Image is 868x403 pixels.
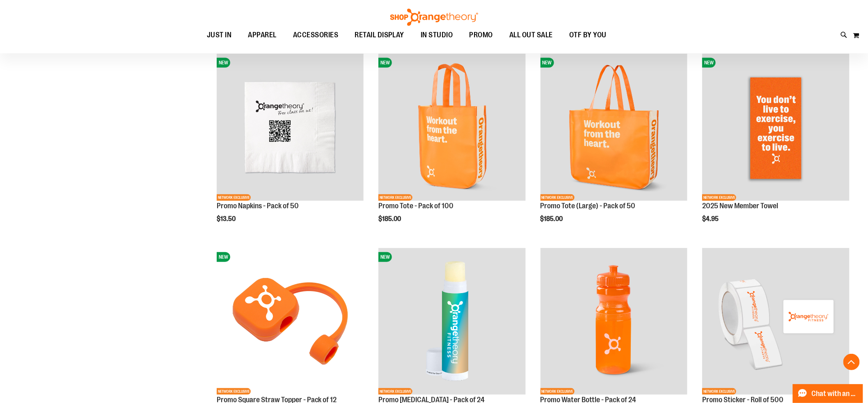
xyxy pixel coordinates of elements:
[540,248,688,395] img: Promo Water Bottle - Pack of 24
[509,26,553,44] span: ALL OUT SALE
[469,26,493,44] span: PROMO
[421,26,453,44] span: IN STUDIO
[378,388,412,395] span: NETWORK EXCLUSIVE
[702,54,850,201] img: OTF 2025 New Member Towel
[698,50,854,244] div: product
[217,202,299,210] a: Promo Napkins - Pack of 50
[217,194,251,201] span: NETWORK EXCLUSIVE
[293,26,339,44] span: ACCESSORIES
[378,215,402,223] span: $185.00
[217,388,251,395] span: NETWORK EXCLUSIVE
[540,58,554,68] span: NEW
[540,388,575,395] span: NETWORK EXCLUSIVE
[378,202,453,210] a: Promo Tote - Pack of 100
[217,54,364,201] img: Promo Napkins - Pack of 50
[540,202,636,210] a: Promo Tote (Large) - Pack of 50
[217,248,364,396] a: Promo Square Straw Topper - Pack of 12NEWNETWORK EXCLUSIVE
[702,215,720,223] span: $4.95
[540,54,688,202] a: Promo Tote (Large) - Pack of 50NEWNETWORK EXCLUSIVE
[702,58,716,68] span: NEW
[843,354,860,370] button: Back To Top
[378,248,526,396] a: Promo Lip Balm - Pack of 24NEWNETWORK EXCLUSIVE
[702,202,778,210] a: 2025 New Member Towel
[217,215,237,223] span: $13.50
[702,248,850,395] img: Promo Sticker - Roll of 500
[217,252,230,262] span: NEW
[207,26,232,44] span: JUST IN
[378,58,392,68] span: NEW
[793,384,863,403] button: Chat with an Expert
[378,248,526,395] img: Promo Lip Balm - Pack of 24
[374,50,530,244] div: product
[378,54,526,202] a: Promo Tote - Pack of 100NEWNETWORK EXCLUSIVE
[702,248,850,396] a: Promo Sticker - Roll of 500NETWORK EXCLUSIVE
[217,248,364,395] img: Promo Square Straw Topper - Pack of 12
[248,26,277,44] span: APPAREL
[217,54,364,202] a: Promo Napkins - Pack of 50NEWNETWORK EXCLUSIVE
[378,194,412,201] span: NETWORK EXCLUSIVE
[540,248,688,396] a: Promo Water Bottle - Pack of 24NETWORK EXCLUSIVE
[213,50,368,244] div: product
[355,26,404,44] span: RETAIL DISPLAY
[569,26,607,44] span: OTF BY YOU
[540,54,688,201] img: Promo Tote (Large) - Pack of 50
[702,54,850,202] a: OTF 2025 New Member TowelNEWNETWORK EXCLUSIVE
[540,215,564,223] span: $185.00
[378,252,392,262] span: NEW
[540,194,575,201] span: NETWORK EXCLUSIVE
[389,9,479,26] img: Shop Orangetheory
[378,54,526,201] img: Promo Tote - Pack of 100
[812,390,858,398] span: Chat with an Expert
[536,50,692,244] div: product
[702,194,736,201] span: NETWORK EXCLUSIVE
[702,388,736,395] span: NETWORK EXCLUSIVE
[217,58,230,68] span: NEW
